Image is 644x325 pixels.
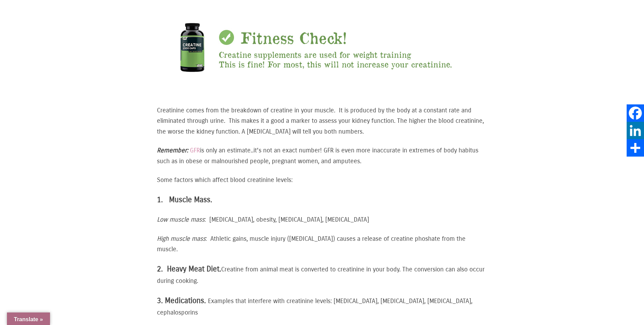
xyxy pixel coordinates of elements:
p: is only an estimate..it’s not an exact number! GFR is even more inaccurate in extremes of body ha... [157,145,487,166]
p: Examples that interfere with creatinine levels: [MEDICAL_DATA], [MEDICAL_DATA], [MEDICAL_DATA], c... [157,294,487,318]
strong: 3. Medications. [157,296,206,305]
p: Creatinine comes from the breakdown of creatine in your muscle. It is produced by the body at a c... [157,105,487,137]
p: Creatine from animal meat is converted to creatinine in your body. The conversion can also occur ... [157,263,487,286]
big: 2. Heavy Meat Diet. [157,264,221,274]
a: GFR [190,146,200,154]
strong: 1. Muscle Mass. [157,195,212,204]
em: Remember: [157,146,188,154]
em: High muscle mass [157,235,206,243]
a: LinkedIn [627,122,644,139]
span: Translate » [14,316,43,322]
p: Some factors which affect blood creatinine levels: [157,175,487,185]
a: Facebook [627,104,644,122]
em: Low muscle mass [157,216,204,223]
p: : [MEDICAL_DATA], obesity, [MEDICAL_DATA], [MEDICAL_DATA] [157,214,487,225]
p: : Athletic gains, muscle injury ([MEDICAL_DATA]) causes a release of creatine phoshate from the m... [157,233,487,255]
